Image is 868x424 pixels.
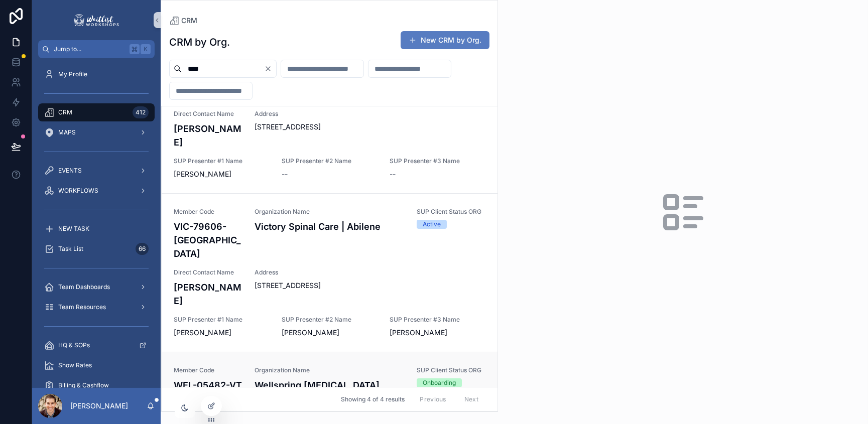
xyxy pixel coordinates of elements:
[174,378,242,392] h4: WEL-05482-VT
[341,395,405,403] span: Showing 4 of 4 results
[72,12,120,28] img: App logo
[70,401,128,411] p: [PERSON_NAME]
[162,193,498,352] a: Member CodeVIC-79606-[GEOGRAPHIC_DATA]Organization NameVictory Spinal Care | AbileneSUP Client St...
[174,268,242,276] span: Direct Contact Name
[255,268,485,276] span: Address
[423,220,441,229] div: Active
[174,220,242,260] h4: VIC-79606-[GEOGRAPHIC_DATA]
[38,336,155,354] a: HQ & SOPs
[174,169,270,179] span: [PERSON_NAME]
[174,366,242,374] span: Member Code
[174,122,242,149] h4: [PERSON_NAME]
[58,128,76,136] span: MAPS
[58,167,82,175] span: EVENTS
[38,356,155,374] a: Show Rates
[58,361,92,369] span: Show Rates
[38,220,155,238] a: NEW TASK
[38,240,155,258] a: Task List66
[255,220,405,233] h4: Victory Spinal Care | Abilene
[255,122,485,132] span: [STREET_ADDRESS]
[417,366,485,374] span: SUP Client Status ORG
[54,45,126,53] span: Jump to...
[58,245,83,253] span: Task List
[162,35,498,193] a: Direct Contact Name[PERSON_NAME]Address[STREET_ADDRESS]SUP Presenter #1 Name[PERSON_NAME]SUP Pres...
[58,381,109,389] span: Billing & Cashflow
[133,106,149,118] div: 412
[38,65,155,83] a: My Profile
[174,157,270,165] span: SUP Presenter #1 Name
[32,58,161,388] div: scrollable content
[38,298,155,316] a: Team Resources
[423,378,456,387] div: Onboarding
[169,16,197,26] a: CRM
[174,110,242,118] span: Direct Contact Name
[38,278,155,296] a: Team Dashboards
[58,225,89,233] span: NEW TASK
[58,283,110,291] span: Team Dashboards
[390,169,396,179] span: --
[38,123,155,142] a: MAPS
[282,328,378,338] span: [PERSON_NAME]
[58,303,106,311] span: Team Resources
[174,316,270,324] span: SUP Presenter #1 Name
[282,157,378,165] span: SUP Presenter #2 Name
[282,169,288,179] span: --
[38,376,155,394] a: Billing & Cashflow
[255,378,405,405] h4: Wellspring [MEDICAL_DATA] Lifestyle Center
[390,316,485,324] span: SUP Presenter #3 Name
[264,65,276,73] button: Clear
[390,157,485,165] span: SUP Presenter #3 Name
[255,208,405,216] span: Organization Name
[136,243,149,255] div: 66
[401,31,489,49] button: New CRM by Org.
[255,280,485,291] span: [STREET_ADDRESS]
[38,40,155,58] button: Jump to...K
[174,280,242,308] h4: [PERSON_NAME]
[169,35,230,49] h1: CRM by Org.
[38,103,155,121] a: CRM412
[417,208,485,216] span: SUP Client Status ORG
[390,328,485,338] span: [PERSON_NAME]
[255,366,405,374] span: Organization Name
[174,328,270,338] span: [PERSON_NAME]
[38,182,155,200] a: WORKFLOWS
[255,110,485,118] span: Address
[58,70,87,78] span: My Profile
[181,16,197,26] span: CRM
[282,316,378,324] span: SUP Presenter #2 Name
[58,108,72,116] span: CRM
[174,208,242,216] span: Member Code
[58,341,90,349] span: HQ & SOPs
[58,187,98,195] span: WORKFLOWS
[38,162,155,180] a: EVENTS
[142,45,150,53] span: K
